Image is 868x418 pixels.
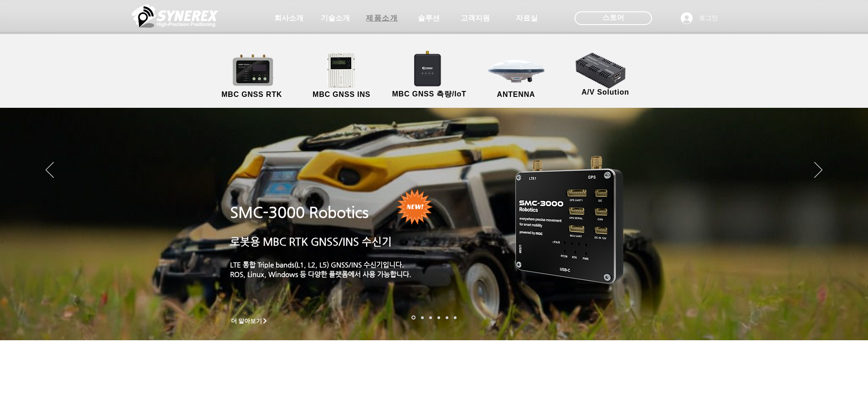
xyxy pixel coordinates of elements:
[321,14,350,23] span: 기술소개
[411,316,416,320] a: 로봇- SMC 2000
[516,14,538,23] span: 자료실
[392,90,466,99] span: MBC GNSS 측량/IoT
[575,11,652,25] div: 스토어
[429,316,432,319] a: 측량 IoT
[230,204,369,221] a: SMC-3000 Robotics
[266,9,312,27] a: 회사소개
[475,52,557,100] a: ANTENNA
[230,236,392,247] a: 로봇용 MBC RTK GNSS/INS 수신기
[230,270,411,278] a: ROS, Linux, Windows 등 다양한 플랫폼에서 사용 가능합니다.
[385,52,474,100] a: MBC GNSS 측량/IoT
[699,379,868,418] iframe: Wix Chat
[452,9,498,27] a: 고객지원
[274,14,303,23] span: 회사소개
[227,315,272,327] a: 더 알아보기
[211,52,293,100] a: MBC GNSS RTK
[409,316,459,320] nav: 슬라이드
[814,162,822,179] button: 다음
[581,88,629,96] span: A/V Solution
[405,45,452,91] img: SynRTK__.png
[461,14,490,23] span: 고객지원
[602,13,624,23] span: 스토어
[565,50,647,98] a: A/V Solution
[437,316,440,319] a: 자율주행
[313,9,358,27] a: 기술소개
[504,9,550,27] a: 자료실
[132,2,218,30] img: 씨너렉스_White_simbol_대지 1.png
[360,9,405,27] a: 제품소개
[696,14,721,23] span: 로그인
[454,316,457,319] a: 정밀농업
[313,91,370,99] span: MBC GNSS INS
[406,9,452,27] a: 솔루션
[315,50,371,90] img: MGI2000_front-removebg-preview (1).png
[221,91,282,99] span: MBC GNSS RTK
[231,317,262,325] span: 더 알아보기
[418,14,440,23] span: 솔루션
[503,142,637,295] img: KakaoTalk_20241224_155801212.png
[46,162,54,179] button: 이전
[497,91,535,99] span: ANTENNA
[301,52,383,100] a: MBC GNSS INS
[230,261,404,268] a: LTE 통합 Triple bands(L1, L2, L5) GNSS/INS 수신기입니다.
[446,316,448,319] a: 로봇
[421,316,424,319] a: 드론 8 - SMC 2000
[674,10,724,27] button: 로그인
[366,14,398,23] span: 제품소개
